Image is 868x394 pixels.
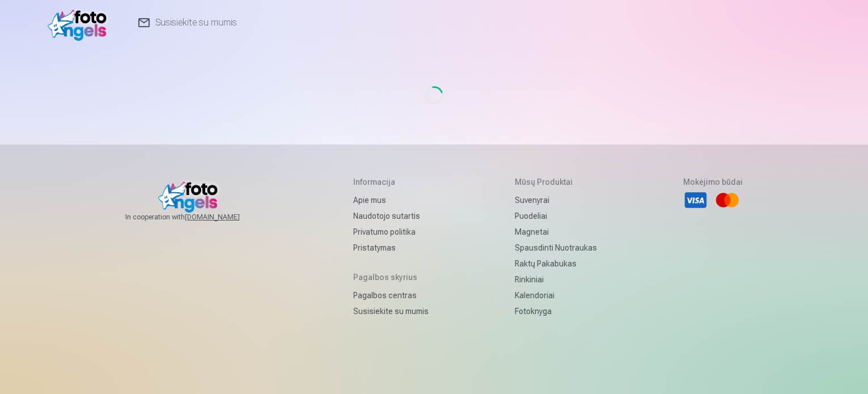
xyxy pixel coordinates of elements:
[353,208,429,224] a: Naudotojo sutartis
[353,240,429,256] a: Pristatymas
[715,188,740,213] li: Mastercard
[48,5,113,41] img: /v1
[683,188,708,213] li: Visa
[515,287,597,303] a: Kalendoriai
[353,224,429,240] a: Privatumo politika
[353,287,429,303] a: Pagalbos centras
[353,192,429,208] a: Apie mus
[353,303,429,319] a: Susisiekite su mumis
[515,240,597,256] a: Spausdinti nuotraukas
[515,192,597,208] a: Suvenyrai
[515,303,597,319] a: Fotoknyga
[515,208,597,224] a: Puodeliai
[353,272,429,283] h5: Pagalbos skyrius
[515,224,597,240] a: Magnetai
[515,272,597,287] a: Rinkiniai
[683,176,743,188] h5: Mokėjimo būdai
[353,176,429,188] h5: Informacija
[515,176,597,188] h5: Mūsų produktai
[125,213,267,222] span: In cooperation with
[185,213,267,222] a: [DOMAIN_NAME]
[515,256,597,272] a: Raktų pakabukas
